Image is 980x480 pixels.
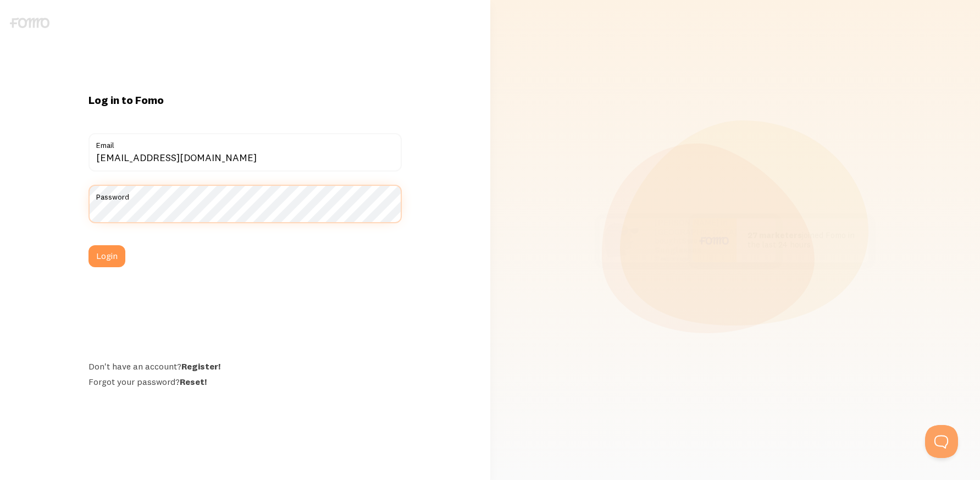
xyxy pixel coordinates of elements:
[88,133,402,152] label: Email
[88,245,125,267] button: Login
[88,185,402,203] label: Password
[10,18,49,28] img: fomo-logo-gray-b99e0e8ada9f9040e2984d0d95b3b12da0074ffd48d1e5cb62ac37fc77b0b268.svg
[88,361,402,372] div: Don't have an account?
[88,376,402,387] div: Forgot your password?
[748,230,802,240] b: 27 marketers
[748,231,857,249] p: joined Fomo in the last 24 hours
[181,361,220,372] a: Register!
[693,218,737,262] img: User avatar
[88,93,402,107] h1: Log in to Fomo
[925,425,958,458] iframe: Help Scout Beacon - Open
[180,376,207,387] a: Reset!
